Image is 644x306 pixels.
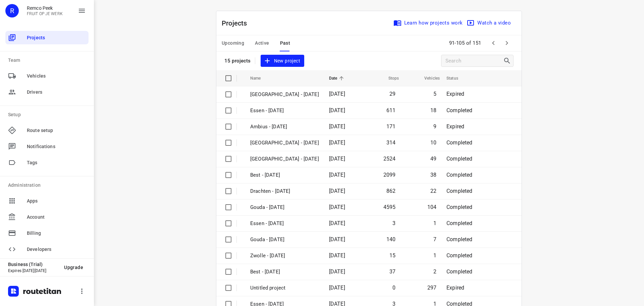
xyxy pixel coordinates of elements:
span: [DATE] [329,220,345,226]
div: Account [5,210,89,224]
input: Search projects [445,56,503,66]
span: Expired [446,285,464,291]
p: Essen - Monday [250,107,319,115]
p: [GEOGRAPHIC_DATA] - [DATE] [250,91,319,98]
p: Antwerpen - Monday [250,139,319,147]
p: Gouda - Monday [250,204,319,211]
span: Tags [27,159,86,166]
span: 5 [433,91,436,97]
span: Completed [446,188,473,194]
button: New project [261,55,304,67]
span: Upcoming [222,39,244,47]
p: Projects [222,18,253,28]
p: Essen - Friday [250,220,319,227]
p: Ambius - Monday [250,123,319,131]
span: Projects [27,34,86,41]
span: 2524 [383,156,396,162]
span: 37 [389,268,395,275]
span: [DATE] [329,204,345,210]
span: 9 [433,123,436,130]
span: [DATE] [329,139,345,146]
div: R [5,4,19,17]
span: 0 [392,285,395,291]
span: Status [446,74,467,82]
span: 171 [386,123,396,130]
span: [DATE] [329,285,345,291]
p: Business (Trial) [8,262,59,267]
div: Notifications [5,140,89,153]
span: 22 [430,188,436,194]
span: 862 [386,188,396,194]
div: Apps [5,194,89,208]
span: [DATE] [329,123,345,130]
span: [DATE] [329,268,345,275]
div: Tags [5,156,89,169]
span: Drivers [27,89,86,96]
span: Developers [27,246,86,253]
span: Account [27,214,86,221]
span: Completed [446,156,473,162]
p: Best - Friday [250,268,319,276]
span: 2 [433,268,436,275]
span: 38 [430,172,436,178]
span: 15 [389,252,395,259]
p: Untitled project [250,284,319,292]
span: [DATE] [329,172,345,178]
span: Expired [446,123,464,130]
p: Best - Monday [250,171,319,179]
span: Completed [446,268,473,275]
span: Vehicles [416,74,440,82]
span: 3 [392,220,395,226]
span: Apps [27,198,86,205]
span: 1 [433,220,436,226]
span: [DATE] [329,188,345,194]
p: 15 projects [224,58,251,64]
span: 10 [430,139,436,146]
span: 7 [433,236,436,243]
span: Completed [446,236,473,243]
span: Vehicles [27,73,86,80]
span: Notifications [27,143,86,150]
p: Team [8,57,89,64]
span: 297 [427,285,437,291]
span: 611 [386,107,396,114]
button: Upgrade [59,261,89,273]
div: Search [503,57,513,65]
span: Completed [446,172,473,178]
span: [DATE] [329,156,345,162]
span: 2099 [383,172,396,178]
span: Completed [446,139,473,146]
p: Drachten - Monday [250,187,319,195]
p: FRUIT OP JE WERK [27,11,63,16]
p: Administration [8,182,89,189]
p: Remco Peek [27,5,63,11]
div: Drivers [5,85,89,99]
span: Route setup [27,127,86,134]
span: [DATE] [329,252,345,259]
span: 49 [430,156,436,162]
span: Completed [446,220,473,226]
div: Developers [5,243,89,256]
span: Billing [27,230,86,237]
span: [DATE] [329,236,345,243]
span: [DATE] [329,91,345,97]
span: Upgrade [64,265,83,270]
span: 104 [427,204,437,210]
span: Completed [446,252,473,259]
div: Projects [5,31,89,44]
span: Expired [446,91,464,97]
span: 314 [386,139,396,146]
span: [DATE] [329,107,345,114]
span: Name [250,74,270,82]
span: 140 [386,236,396,243]
span: Completed [446,107,473,114]
span: 18 [430,107,436,114]
div: Vehicles [5,69,89,83]
span: Completed [446,204,473,210]
span: 91-105 of 151 [446,36,484,50]
span: 4595 [383,204,396,210]
span: Date [329,74,346,82]
span: New project [265,57,300,65]
span: 1 [433,252,436,259]
div: Billing [5,226,89,240]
